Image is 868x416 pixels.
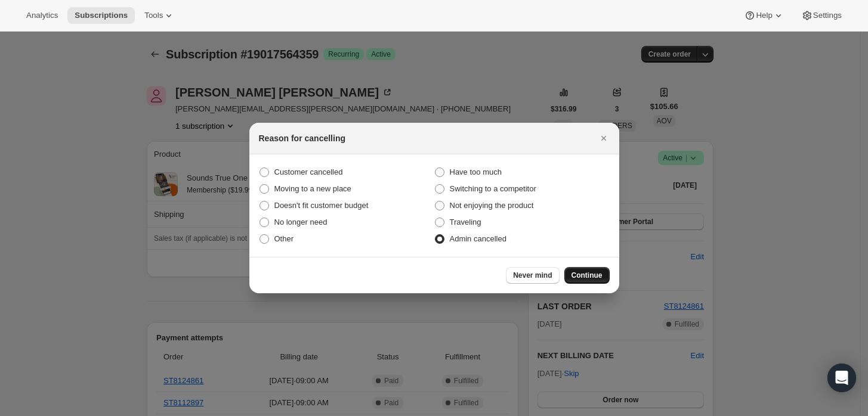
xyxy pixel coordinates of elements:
[450,201,534,210] span: Not enjoying the product
[450,218,481,226] span: Traveling
[259,132,345,144] h2: Reason for cancelling
[756,11,772,20] span: Help
[827,364,856,392] div: Open Intercom Messenger
[67,7,135,24] button: Subscriptions
[75,11,128,20] span: Subscriptions
[26,11,58,20] span: Analytics
[274,167,343,176] span: Customer cancelled
[595,130,612,147] button: Close
[144,11,163,20] span: Tools
[564,267,610,284] button: Continue
[274,201,369,210] span: Doesn't fit customer budget
[274,218,328,226] span: No longer need
[450,167,502,176] span: Have too much
[274,234,294,243] span: Other
[19,7,65,24] button: Analytics
[813,11,842,20] span: Settings
[794,7,849,24] button: Settings
[450,234,506,243] span: Admin cancelled
[137,7,182,24] button: Tools
[450,184,536,193] span: Switching to a competitor
[572,271,603,280] span: Continue
[274,184,351,193] span: Moving to a new place
[506,267,559,284] button: Never mind
[737,7,791,24] button: Help
[513,271,552,280] span: Never mind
